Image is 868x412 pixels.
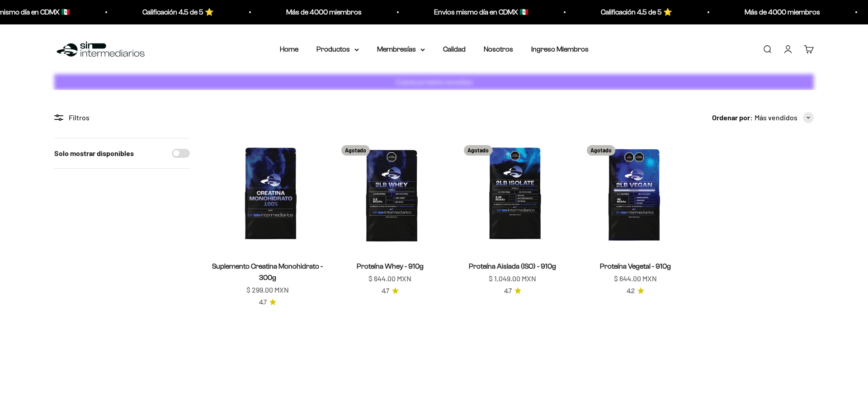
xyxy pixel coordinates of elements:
[600,262,671,270] a: Proteína Vegetal - 910g
[246,284,289,296] sale-price: $ 299.00 MXN
[368,273,411,284] sale-price: $ 644.00 MXN
[614,273,657,284] sale-price: $ 644.00 MXN
[54,147,134,159] label: Solo mostrar disponibles
[377,43,425,55] summary: Membresías
[443,45,466,53] a: Calidad
[259,298,267,308] span: 4.7
[755,112,797,123] span: Más vendidos
[755,112,814,123] button: Más vendidos
[212,262,323,281] a: Suplemento Creatina Monohidrato - 300g
[434,8,528,16] a: Envios mismo día en CDMX 🇲🇽
[357,262,424,270] a: Proteína Whey - 910g
[531,45,589,53] a: Ingreso Miembros
[280,45,298,53] a: Home
[484,45,513,53] a: Nosotros
[54,112,190,123] div: Filtros
[712,112,753,123] span: Ordenar por:
[393,76,475,88] p: Cuánta proteína necesitas
[627,286,635,296] span: 4.2
[601,8,672,16] a: Calificación 4.5 de 5 ⭐️
[286,8,362,16] a: Más de 4000 miembros
[382,286,389,296] span: 4.7
[469,262,556,270] a: Proteína Aislada (ISO) - 910g
[504,286,512,296] span: 4.7
[316,43,359,55] summary: Productos
[627,286,644,296] a: 4.24.2 de 5.0 estrellas
[489,273,536,284] sale-price: $ 1,049.00 MXN
[745,8,820,16] a: Más de 4000 miembros
[504,286,521,296] a: 4.74.7 de 5.0 estrellas
[382,286,399,296] a: 4.74.7 de 5.0 estrellas
[142,8,214,16] a: Calificación 4.5 de 5 ⭐️
[259,298,276,308] a: 4.74.7 de 5.0 estrellas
